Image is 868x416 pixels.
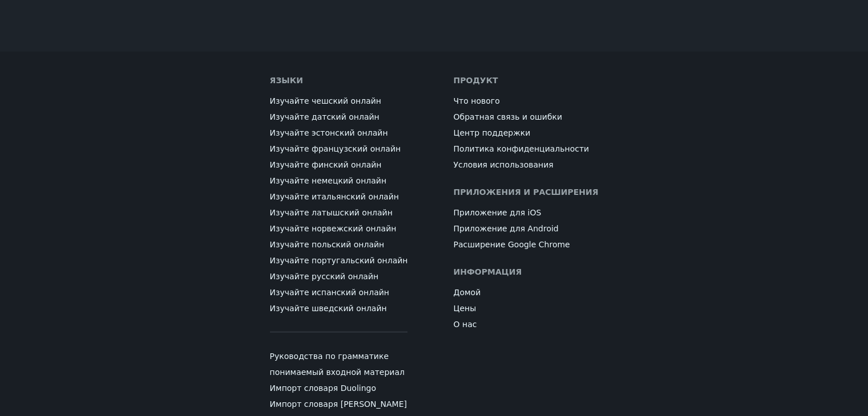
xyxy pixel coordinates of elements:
h6: Приложения и расширения [453,186,598,198]
a: Домой [453,287,481,298]
a: Изучайте испанский онлайн [270,287,389,298]
a: Изучайте чешский онлайн [270,95,381,107]
a: Изучайте финский онлайн [270,159,382,170]
a: Изучайте датский онлайн [270,111,380,123]
a: Изучайте французский онлайн [270,143,401,154]
a: Изучайте норвежский онлайн [270,223,397,234]
a: Изучайте немецкий онлайн [270,175,386,186]
a: Политика конфиденциальности [453,143,589,154]
a: Руководства по грамматике [270,350,389,362]
a: Условия использования [453,159,553,170]
a: Приложение для iOS [453,207,541,218]
a: О нас [453,319,477,330]
a: Изучайте польский онлайн [270,239,385,250]
h6: Продукт [453,75,498,86]
a: понимаемый входной материал [270,366,405,378]
a: Импорт словаря [PERSON_NAME] [270,398,407,410]
h6: Информация [453,266,522,278]
a: Что нового [453,95,499,107]
a: Изучайте шведский онлайн [270,303,387,314]
a: Цены [453,303,476,314]
a: Изучайте эстонский онлайн [270,127,388,138]
a: Изучайте русский онлайн [270,271,379,282]
a: Расширение Google Chrome [453,239,570,250]
a: Обратная связь и ошибки [453,111,562,123]
a: Изучайте латышский онлайн [270,207,393,218]
a: Изучайте итальянский онлайн [270,191,399,202]
a: Изучайте португальский онлайн [270,255,408,266]
a: Импорт словаря Duolingo [270,382,376,394]
a: Центр поддержки [453,127,530,138]
a: Приложение для Android [453,223,558,234]
h6: Языки [270,75,303,86]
